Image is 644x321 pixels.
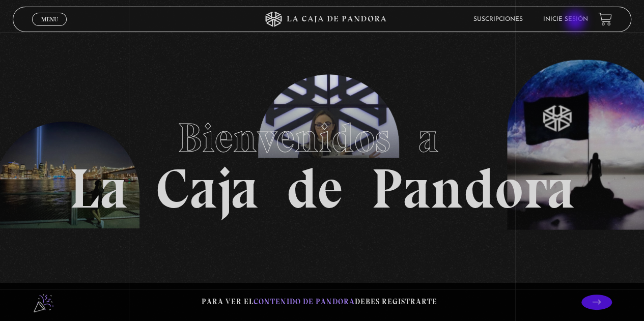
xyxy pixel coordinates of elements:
[473,16,523,22] a: Suscripciones
[202,295,437,309] p: Para ver el debes registrarte
[69,105,575,217] h1: La Caja de Pandora
[598,12,612,26] a: View your shopping cart
[178,113,467,162] span: Bienvenidos a
[543,16,588,22] a: Inicie sesión
[254,297,355,306] span: contenido de Pandora
[41,16,58,22] span: Menu
[38,24,62,32] span: Cerrar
